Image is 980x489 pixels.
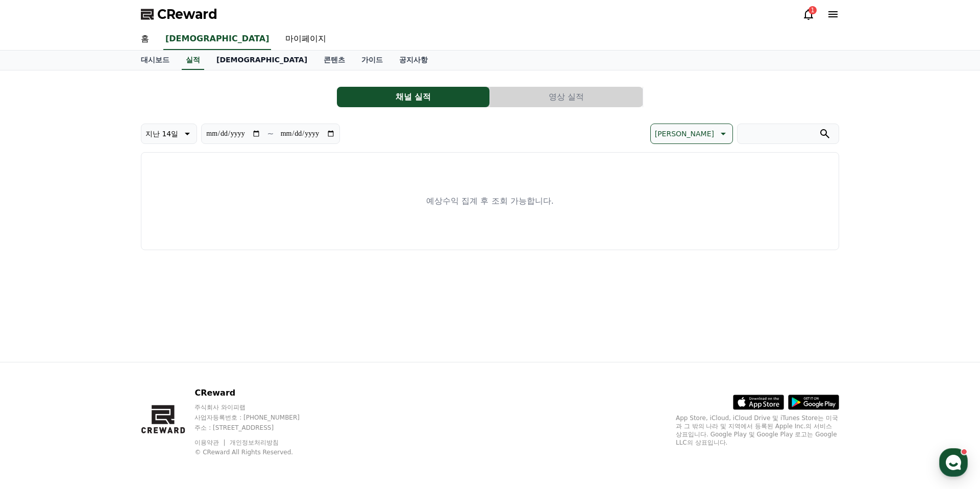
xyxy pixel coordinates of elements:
[337,87,490,107] a: 채널 실적
[655,127,714,141] p: [PERSON_NAME]
[3,324,67,349] a: 홈
[490,87,643,107] button: 영상 실적
[67,324,132,349] a: 대화
[133,29,157,50] a: 홈
[194,413,319,422] p: 사업자등록번호 : [PHONE_NUMBER]
[391,51,436,70] a: 공지사항
[650,124,733,144] button: [PERSON_NAME]
[315,51,353,70] a: 콘텐츠
[145,127,178,141] p: 지난 14일
[676,414,839,447] p: App Store, iCloud, iCloud Drive 및 iTunes Store는 미국과 그 밖의 나라 및 지역에서 등록된 Apple Inc.의 서비스 상표입니다. Goo...
[490,87,643,107] a: 영상 실적
[132,324,196,349] a: 설정
[277,29,334,50] a: 마이페이지
[93,339,106,348] span: 대화
[163,29,271,50] a: [DEMOGRAPHIC_DATA]
[194,387,319,399] p: CReward
[32,339,38,347] span: 홈
[808,6,817,14] div: 1
[194,448,319,456] p: © CReward All Rights Reserved.
[194,439,227,446] a: 이용약관
[194,424,319,432] p: 주소 : [STREET_ADDRESS]
[353,51,391,70] a: 가이드
[267,128,274,140] p: ~
[230,439,279,446] a: 개인정보처리방침
[426,195,553,207] p: 예상수익 집계 후 조회 가능합니다.
[157,6,217,22] span: CReward
[208,51,315,70] a: [DEMOGRAPHIC_DATA]
[802,8,815,20] a: 1
[194,403,319,411] p: 주식회사 와이피랩
[337,87,489,107] button: 채널 실적
[133,51,178,70] a: 대시보드
[158,339,170,347] span: 설정
[141,6,217,22] a: CReward
[182,51,204,70] a: 실적
[141,124,197,144] button: 지난 14일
